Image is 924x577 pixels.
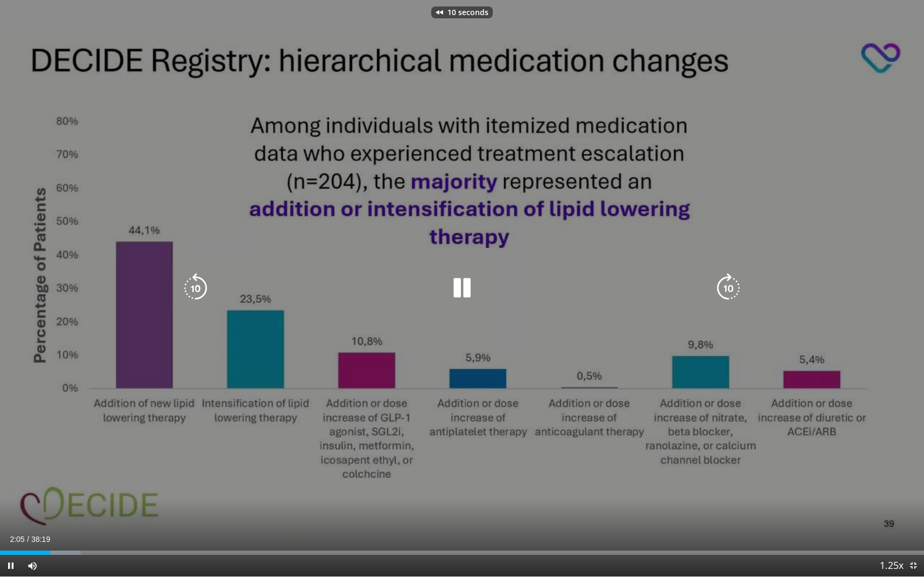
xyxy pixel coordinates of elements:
span: 2:05 [10,535,24,544]
button: Mute [22,555,43,576]
p: 10 seconds [447,9,488,16]
button: Playback Rate [881,555,902,576]
span: / [27,535,29,544]
span: 38:19 [31,535,50,544]
button: Exit Fullscreen [902,555,924,576]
